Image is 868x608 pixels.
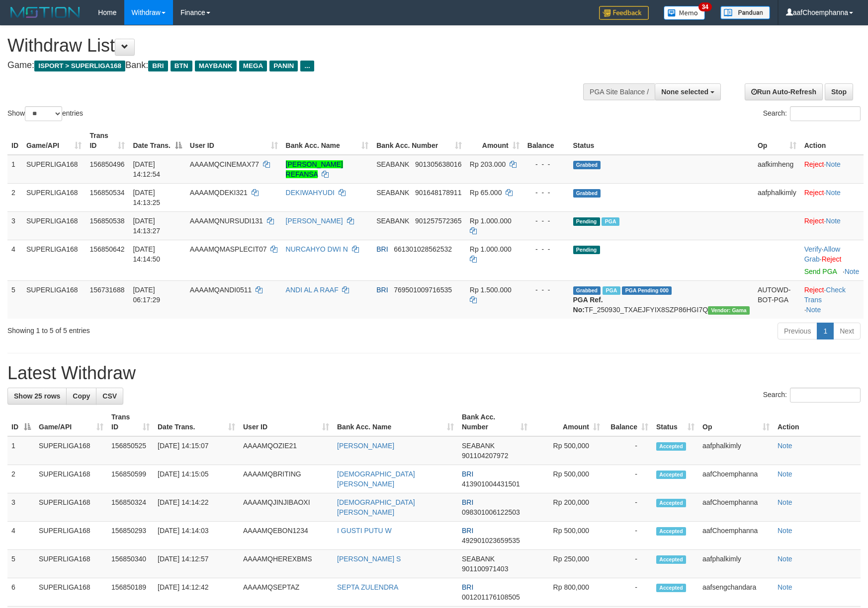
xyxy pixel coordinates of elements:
a: Reject [822,255,842,263]
span: Accepted [656,471,686,479]
span: Show 25 rows [14,392,60,400]
span: Accepted [656,555,686,564]
a: Note [778,527,792,535]
td: [DATE] 14:15:05 [154,465,239,493]
h1: Withdraw List [7,36,569,56]
span: AAAAMQANDI0511 [190,286,252,294]
span: Pending [573,217,600,226]
a: Note [778,583,792,591]
a: Send PGA [804,268,837,275]
td: [DATE] 14:12:57 [154,550,239,578]
span: Copy 901648178911 to clipboard [415,189,461,197]
td: AAAAMQOZIE21 [239,436,333,465]
td: 156850599 [107,465,154,493]
td: AAAAMQEBON1234 [239,522,333,550]
td: SUPERLIGA168 [22,183,86,211]
span: SEABANK [376,217,409,225]
span: Grabbed [573,286,601,295]
td: Rp 500,000 [531,465,604,493]
th: ID: activate to sort column descending [7,408,35,436]
span: ... [300,61,314,71]
span: BRI [376,286,388,294]
th: Amount: activate to sort column ascending [466,127,523,155]
a: Reject [804,217,824,225]
span: Accepted [656,527,686,536]
span: SEABANK [376,160,409,168]
a: [DEMOGRAPHIC_DATA][PERSON_NAME] [337,498,415,516]
label: Show entries [7,106,83,121]
th: Bank Acc. Name: activate to sort column ascending [282,127,373,155]
span: Grabbed [573,189,601,198]
span: 156731688 [89,286,124,294]
a: Show 25 rows [7,388,67,405]
th: Game/API: activate to sort column ascending [22,127,86,155]
th: User ID: activate to sort column ascending [239,408,333,436]
td: 3 [7,211,22,240]
label: Search: [763,106,861,121]
td: 2 [7,465,35,493]
th: Op: activate to sort column ascending [698,408,774,436]
a: [DEMOGRAPHIC_DATA][PERSON_NAME] [337,470,415,488]
span: Marked by aafsengchandara [602,217,619,226]
span: Rp 1.000.000 [470,245,512,253]
span: Copy 413901004431501 to clipboard [462,480,520,488]
a: Reject [804,189,824,197]
td: - [604,493,652,522]
a: Stop [825,83,853,100]
label: Search: [763,388,861,403]
td: Rp 800,000 [531,578,604,607]
span: Rp 1.000.000 [470,217,512,225]
a: [PERSON_NAME] [286,217,343,225]
a: Note [826,160,841,168]
div: - - - [527,285,565,295]
td: - [604,465,652,493]
td: · [800,211,864,240]
th: Bank Acc. Number: activate to sort column ascending [372,127,466,155]
th: Balance [523,127,569,155]
td: 5 [7,280,22,319]
a: [PERSON_NAME] S [337,555,401,563]
td: [DATE] 14:14:22 [154,493,239,522]
td: SUPERLIGA168 [22,155,86,184]
td: aafphalkimly [754,183,800,211]
td: · · [800,280,864,319]
td: aafChoemphanna [698,465,774,493]
a: Note [778,470,792,478]
td: 5 [7,550,35,578]
td: AAAAMQJINJIBAOXI [239,493,333,522]
a: Note [778,442,792,450]
td: 156850293 [107,522,154,550]
th: User ID: activate to sort column ascending [186,127,282,155]
th: Bank Acc. Number: activate to sort column ascending [458,408,531,436]
span: 34 [698,2,712,11]
th: Balance: activate to sort column ascending [604,408,652,436]
div: - - - [527,188,565,198]
span: Rp 65.000 [470,189,502,197]
td: 156850189 [107,578,154,607]
a: Check Trans [804,286,846,304]
td: Rp 500,000 [531,436,604,465]
td: AAAAMQBRITING [239,465,333,493]
span: BTN [171,61,192,71]
span: Accepted [656,584,686,592]
a: Verify [804,245,822,253]
span: Copy 901257572365 to clipboard [415,217,461,225]
a: 1 [817,323,834,339]
td: aafphalkimly [698,436,774,465]
span: SEABANK [462,555,495,563]
th: Trans ID: activate to sort column ascending [107,408,154,436]
div: - - - [527,244,565,254]
span: Copy 492901023659535 to clipboard [462,537,520,544]
a: Note [778,555,792,563]
td: TF_250930_TXAEJFYIX8SZP86HGI7Q [569,280,754,319]
a: Note [845,268,860,275]
span: CSV [102,392,117,400]
td: · [800,155,864,184]
span: [DATE] 14:13:25 [133,189,160,206]
span: Accepted [656,499,686,507]
a: Allow Grab [804,245,840,263]
td: SUPERLIGA168 [22,240,86,280]
td: - [604,578,652,607]
a: [PERSON_NAME] [337,442,394,450]
td: aafkimheng [754,155,800,184]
